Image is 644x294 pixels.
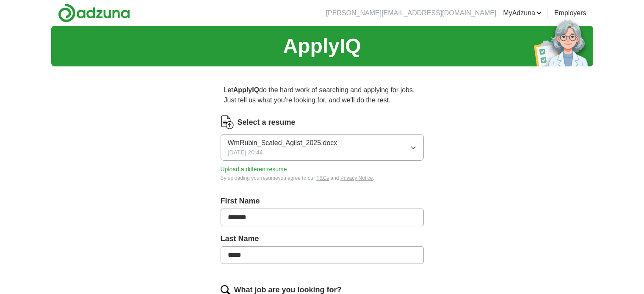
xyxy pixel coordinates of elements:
span: [DATE] 20:44 [228,148,263,157]
label: First Name [221,195,424,207]
a: Privacy Notice [340,175,373,181]
a: MyAdzuna [503,8,542,18]
label: Last Name [221,233,424,245]
img: CV Icon [221,115,234,129]
div: By uploading your resume you agree to our and . [221,174,424,182]
span: WmRubin_Scaled_Agilst_2025.docx [228,138,337,148]
img: Adzuna logo [58,3,130,22]
h1: ApplyIQ [283,31,361,61]
button: Upload a differentresume [221,165,287,174]
button: WmRubin_Scaled_Agilst_2025.docx[DATE] 20:44 [221,134,424,161]
label: Select a resume [238,117,296,128]
a: T&Cs [316,175,329,181]
p: Let do the hard work of searching and applying for jobs. Just tell us what you're looking for, an... [221,82,424,109]
li: [PERSON_NAME][EMAIL_ADDRESS][DOMAIN_NAME] [326,8,497,18]
a: Employers [554,8,586,18]
strong: ApplyIQ [233,86,259,93]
